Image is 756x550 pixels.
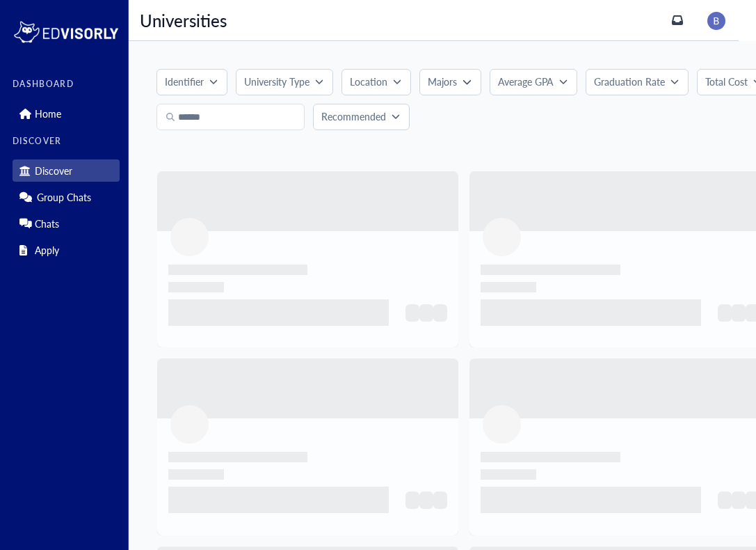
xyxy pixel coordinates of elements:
[13,239,120,261] div: Apply
[594,74,665,89] p: Graduation Rate
[707,12,725,30] img: image
[140,13,227,28] p: Universities
[35,218,59,230] p: Chats
[428,74,457,89] p: Majors
[341,69,411,95] button: Location
[705,74,748,89] p: Total Cost
[35,165,72,177] p: Discover
[13,102,120,125] div: Home
[313,104,410,130] button: Recommended
[350,74,387,89] p: Location
[586,69,689,95] button: Graduation Rate
[35,108,61,120] p: Home
[13,79,120,89] label: DASHBOARD
[244,74,309,89] p: University Type
[165,74,204,89] p: Identifier
[13,212,120,235] div: Chats
[490,69,577,95] button: Average GPA
[13,159,120,182] div: Discover
[35,244,59,256] p: Apply
[498,74,554,89] p: Average GPA
[236,69,333,95] button: University Type
[321,109,386,124] p: Recommended
[37,191,91,203] p: Group Chats
[13,18,120,46] img: logo
[13,136,120,146] label: DISCOVER
[419,69,481,95] button: Majors
[13,186,120,208] div: Group Chats
[156,69,227,95] button: Identifier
